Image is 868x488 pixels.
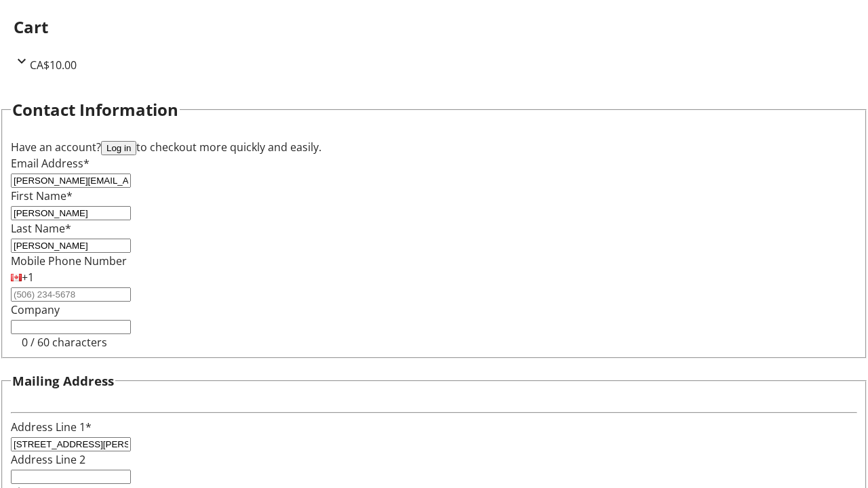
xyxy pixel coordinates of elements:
label: Address Line 2 [11,452,85,467]
input: Address [11,437,131,451]
label: Mobile Phone Number [11,253,127,268]
h3: Mailing Address [12,371,114,390]
h2: Cart [14,15,854,39]
span: CA$10.00 [30,58,77,73]
button: Log in [101,141,136,155]
label: Email Address* [11,156,90,171]
h2: Contact Information [12,98,178,122]
tr-character-limit: 0 / 60 characters [22,335,107,350]
label: Address Line 1* [11,420,92,434]
label: Company [11,302,60,317]
label: First Name* [11,188,73,203]
label: Last Name* [11,221,71,236]
div: Have an account? to checkout more quickly and easily. [11,139,857,155]
input: (506) 234-5678 [11,287,131,302]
